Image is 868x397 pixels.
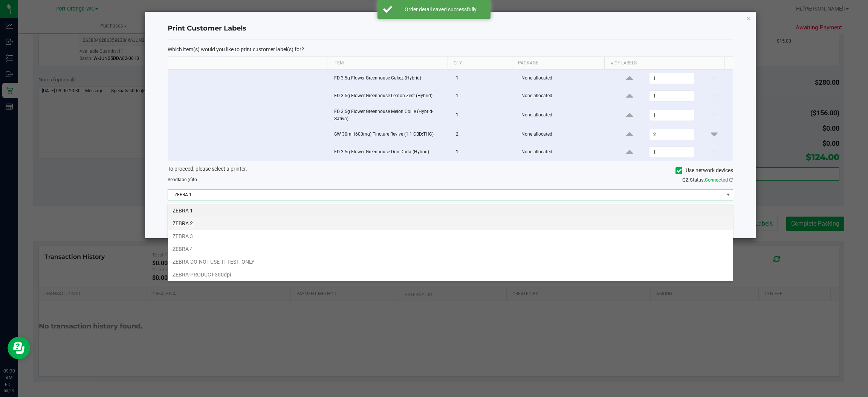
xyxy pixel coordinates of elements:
li: ZEBRA 1 [168,204,733,217]
h4: Print Customer Labels [168,24,733,34]
p: Which item(s) would you like to print customer label(s) for? [168,46,733,53]
td: None allocated [517,105,611,126]
iframe: Resource center [8,337,30,359]
span: ZEBRA 1 [168,189,723,200]
td: SW 30ml (600mg) Tincture Revive (1:1 CBD:THC) [330,126,452,144]
div: To proceed, please select a printer. [162,165,739,176]
li: ZEBRA 4 [168,243,733,255]
th: Qty [448,57,512,70]
li: ZEBRA-DO-NOT-USE_IT-TEST_ONLY [168,255,733,268]
span: Send to: [168,177,198,182]
td: None allocated [517,87,611,105]
th: # of labels [604,57,724,70]
td: 1 [451,87,517,105]
label: Use network devices [675,166,733,174]
td: FD 3.5g Flower Greenhouse Lemon Zest (Hybrid) [330,87,452,105]
td: 1 [451,105,517,126]
td: FD 3.5g Flower Greenhouse Cakez (Hybrid) [330,70,452,87]
td: FD 3.5g Flower Greenhouse Don Dada (Hybrid) [330,144,452,161]
li: ZEBRA 3 [168,230,733,243]
li: ZEBRA 2 [168,217,733,230]
span: Connected [705,177,728,183]
div: Order detail saved successfully [396,6,485,13]
span: label(s) [178,177,193,182]
th: Item [327,57,447,70]
li: ZEBRA-PRODUCT-300dpi [168,268,733,281]
td: FD 3.5g Flower Greenhouse Melon Collie (Hybrid-Sativa) [330,105,452,126]
td: None allocated [517,126,611,144]
td: 2 [451,126,517,144]
th: Package [512,57,604,70]
span: QZ Status: [682,177,733,183]
td: None allocated [517,70,611,87]
td: 1 [451,70,517,87]
td: 1 [451,144,517,161]
td: None allocated [517,144,611,161]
